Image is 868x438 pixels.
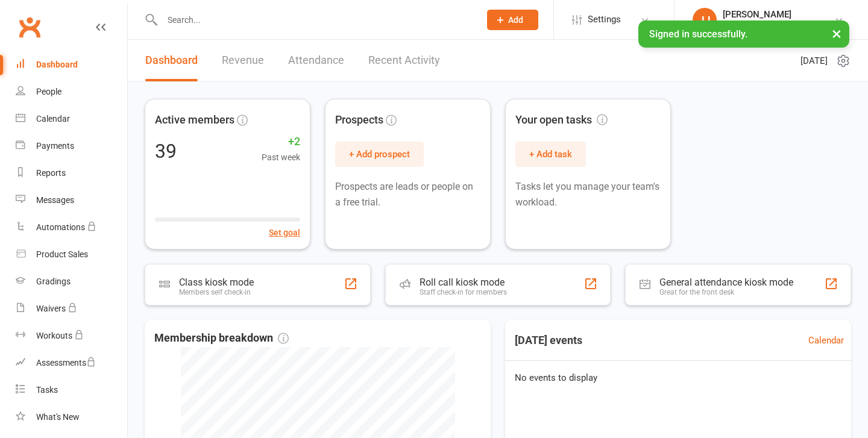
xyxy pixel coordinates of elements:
div: Waivers [36,304,66,313]
button: × [826,20,848,46]
span: Add [508,15,523,25]
a: Calendar [16,105,127,133]
div: JJ [693,8,717,32]
span: Signed in successfully. [649,28,747,40]
a: Attendance [288,40,344,81]
div: [PERSON_NAME] Boxing Gym [723,20,834,31]
div: Calendar [36,114,70,124]
div: Messages [36,195,74,205]
span: Past week [262,151,300,164]
a: Recent Activity [368,40,440,81]
div: People [36,87,61,96]
span: Prospects [335,111,383,129]
div: 39 [155,142,177,161]
a: Revenue [222,40,264,81]
a: Dashboard [145,40,198,81]
div: Staff check-in for members [420,288,507,296]
a: Tasks [16,377,127,404]
div: Workouts [36,331,72,340]
div: Gradings [36,277,71,286]
a: Calendar [808,333,844,348]
a: Workouts [16,322,127,349]
p: Tasks let you manage your team's workload. [515,179,661,210]
span: +2 [262,133,300,151]
a: Automations [16,214,127,241]
div: Payments [36,141,74,151]
a: Reports [16,160,127,187]
a: Assessments [16,349,127,377]
div: Members self check-in [179,288,254,296]
a: People [16,78,127,105]
a: Product Sales [16,241,127,268]
a: Gradings [16,268,127,295]
span: Settings [588,6,621,33]
button: + Add prospect [335,142,424,167]
a: Dashboard [16,51,127,78]
span: Active members [155,111,234,129]
div: Great for the front desk [659,288,793,296]
button: + Add task [515,142,586,167]
span: Membership breakdown [154,330,289,347]
div: [PERSON_NAME] [723,9,834,20]
div: Product Sales [36,249,88,259]
div: What's New [36,412,80,422]
a: Payments [16,133,127,160]
div: Automations [36,222,85,232]
button: Set goal [269,226,300,239]
a: Waivers [16,295,127,322]
button: Add [487,10,538,30]
span: Your open tasks [515,111,608,129]
div: Assessments [36,358,96,368]
div: No events to display [500,361,856,395]
div: Reports [36,168,66,178]
input: Search... [159,11,471,28]
a: Clubworx [14,12,45,42]
a: What's New [16,404,127,431]
div: General attendance kiosk mode [659,277,793,288]
a: Messages [16,187,127,214]
p: Prospects are leads or people on a free trial. [335,179,480,210]
div: Roll call kiosk mode [420,277,507,288]
div: Class kiosk mode [179,277,254,288]
h3: [DATE] events [505,330,592,351]
div: Tasks [36,385,58,395]
span: [DATE] [800,54,828,68]
div: Dashboard [36,60,78,69]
